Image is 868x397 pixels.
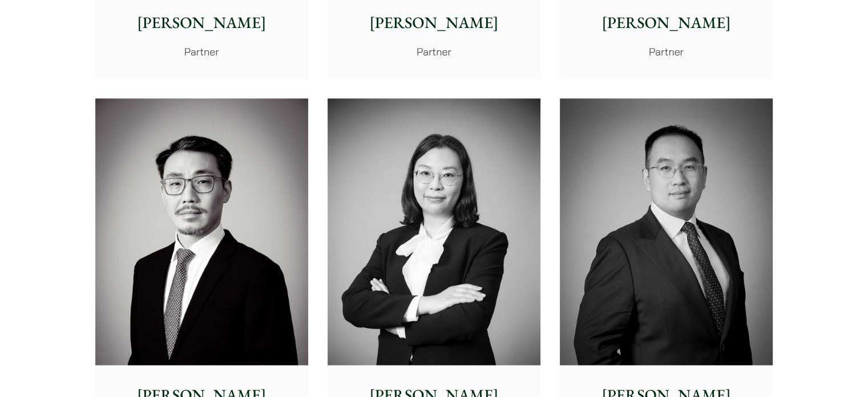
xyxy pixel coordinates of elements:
[104,44,299,59] p: Partner
[569,11,764,35] p: [PERSON_NAME]
[569,44,764,59] p: Partner
[337,44,531,59] p: Partner
[337,11,531,35] p: [PERSON_NAME]
[104,11,299,35] p: [PERSON_NAME]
